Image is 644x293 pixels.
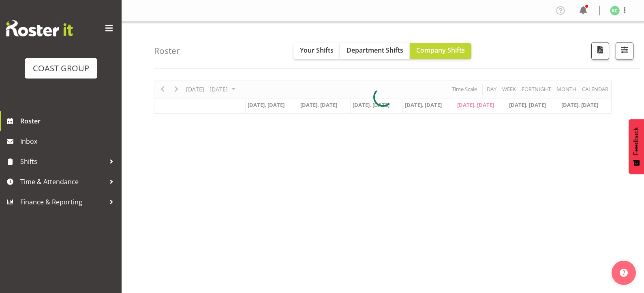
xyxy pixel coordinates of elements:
img: help-xxl-2.png [620,269,628,277]
button: Download a PDF of the roster according to the set date range. [591,42,609,60]
span: Time & Attendance [20,176,105,188]
span: Feedback [633,127,640,155]
button: Department Shifts [340,43,410,59]
button: Your Shifts [293,43,340,59]
div: COAST GROUP [33,62,89,74]
span: Company Shifts [416,46,465,55]
span: Your Shifts [300,46,334,55]
button: Feedback - Show survey [629,119,644,174]
span: Shifts [20,155,105,168]
img: Rosterit website logo [6,20,73,36]
span: Inbox [20,135,118,147]
span: Department Shifts [347,46,403,55]
span: Roster [20,115,118,127]
button: Company Shifts [410,43,471,59]
h4: Roster [154,46,180,55]
img: katongo-chituta1136.jpg [610,6,620,15]
button: Filter Shifts [616,42,633,60]
span: Finance & Reporting [20,196,105,208]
